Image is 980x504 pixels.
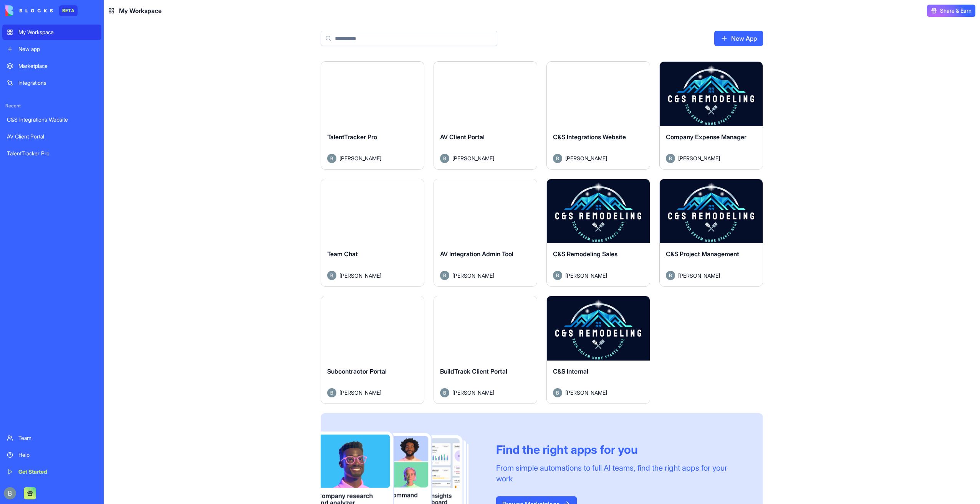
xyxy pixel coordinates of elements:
span: C&S Internal [553,367,588,375]
div: My Workspace [18,28,97,36]
span: Team Chat [327,250,358,258]
span: Recent [2,103,101,109]
span: [PERSON_NAME] [565,272,607,280]
div: Marketplace [18,62,97,70]
div: Find the right apps for you [496,443,745,456]
span: My Workspace [119,6,162,15]
img: Avatar [440,388,449,397]
a: BETA [5,5,78,16]
a: C&S Remodeling SalesAvatar[PERSON_NAME] [546,179,650,287]
a: Get Started [2,464,101,479]
a: BuildTrack Client PortalAvatar[PERSON_NAME] [434,296,537,404]
span: [PERSON_NAME] [339,154,381,162]
img: Avatar [440,154,449,163]
span: [PERSON_NAME] [452,389,494,397]
span: [PERSON_NAME] [678,154,720,162]
a: New App [714,31,763,46]
a: Marketplace [2,58,101,74]
a: My Workspace [2,25,101,40]
a: Integrations [2,75,101,91]
a: TalentTracker ProAvatar[PERSON_NAME] [321,61,424,170]
a: C&S Project ManagementAvatar[PERSON_NAME] [659,179,763,287]
div: TalentTracker Pro [7,150,97,157]
div: New app [18,45,97,53]
button: Share & Earn [927,5,975,17]
span: [PERSON_NAME] [678,272,720,280]
a: Team ChatAvatar[PERSON_NAME] [321,179,424,287]
div: From simple automations to full AI teams, find the right apps for your work [496,463,745,484]
img: Avatar [327,271,336,280]
span: AV Integration Admin Tool [440,250,513,258]
div: Help [18,451,97,459]
span: [PERSON_NAME] [565,154,607,162]
div: AV Client Portal [7,133,97,140]
span: Subcontractor Portal [327,367,387,375]
img: Avatar [553,154,562,163]
span: AV Client Portal [440,133,485,141]
div: Integrations [18,79,97,87]
span: C&S Project Management [666,250,739,258]
a: C&S InternalAvatar[PERSON_NAME] [546,296,650,404]
img: Avatar [327,388,336,397]
div: Get Started [18,468,97,476]
span: [PERSON_NAME] [452,272,494,280]
a: Team [2,430,101,446]
a: C&S Integrations Website [2,112,101,127]
span: [PERSON_NAME] [452,154,494,162]
a: C&S Integrations WebsiteAvatar[PERSON_NAME] [546,61,650,170]
span: BuildTrack Client Portal [440,367,507,375]
span: TalentTracker Pro [327,133,377,141]
a: AV Integration Admin ToolAvatar[PERSON_NAME] [434,179,537,287]
img: Avatar [553,388,562,397]
img: ACg8ocIug40qN1SCXJiinWdltW7QsPxROn8ZAVDlgOtPD8eQfXIZmw=s96-c [4,487,16,499]
div: Team [18,434,97,442]
span: [PERSON_NAME] [565,389,607,397]
img: Avatar [327,154,336,163]
img: Avatar [666,154,675,163]
img: logo [5,5,53,16]
div: BETA [59,5,78,16]
img: Avatar [666,271,675,280]
img: Avatar [440,271,449,280]
div: C&S Integrations Website [7,116,97,124]
span: [PERSON_NAME] [339,389,381,397]
a: AV Client PortalAvatar[PERSON_NAME] [434,61,537,170]
a: New app [2,41,101,57]
img: Avatar [553,271,562,280]
a: Company Expense ManagerAvatar[PERSON_NAME] [659,61,763,170]
span: Share & Earn [940,7,972,15]
span: C&S Remodeling Sales [553,250,617,258]
a: AV Client Portal [2,129,101,144]
span: Company Expense Manager [666,133,747,141]
a: Help [2,447,101,463]
a: TalentTracker Pro [2,146,101,161]
span: C&S Integrations Website [553,133,626,141]
span: [PERSON_NAME] [339,272,381,280]
a: Subcontractor PortalAvatar[PERSON_NAME] [321,296,424,404]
